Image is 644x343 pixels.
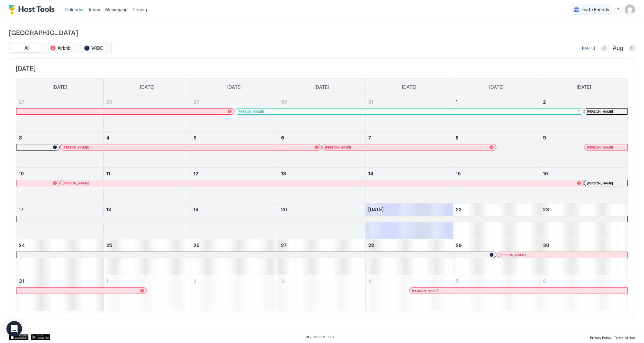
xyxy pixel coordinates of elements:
div: [PERSON_NAME] [63,181,581,185]
span: 31 [368,99,373,105]
span: All [25,45,29,51]
span: [DATE] [489,84,504,90]
a: August 6, 2025 [278,132,365,144]
a: Calendar [65,6,84,13]
span: 3 [19,135,22,140]
span: Invite Friends [582,7,609,13]
a: Terms Of Use [614,334,635,340]
button: Next month [628,45,635,51]
td: September 3, 2025 [278,275,365,311]
a: September 3, 2025 [278,275,365,287]
a: Saturday [570,78,597,96]
span: 23 [543,207,549,212]
td: August 1, 2025 [453,96,540,132]
td: August 25, 2025 [103,239,191,275]
a: Sunday [46,78,73,96]
div: tab-group [9,42,112,54]
a: August 18, 2025 [104,203,191,215]
span: [DATE] [53,84,67,90]
td: August 19, 2025 [191,203,278,239]
span: [PERSON_NAME] [63,145,89,150]
td: August 14, 2025 [366,168,453,203]
div: User profile [625,5,635,15]
a: August 17, 2025 [16,203,103,215]
td: August 4, 2025 [103,132,191,168]
span: Terms Of Use [614,336,635,339]
td: August 18, 2025 [103,203,191,239]
a: August 8, 2025 [453,132,540,144]
span: 14 [368,171,373,176]
span: 5 [456,278,459,284]
td: September 1, 2025 [103,275,191,311]
div: [PERSON_NAME] [238,109,581,114]
td: August 27, 2025 [278,239,365,275]
span: 29 [193,99,200,105]
span: Airbnb [57,45,71,51]
span: [PERSON_NAME] [238,109,264,114]
span: Aug [613,45,623,52]
span: 9 [543,135,546,140]
td: August 11, 2025 [103,168,191,203]
td: August 20, 2025 [278,203,365,239]
td: August 5, 2025 [191,132,278,168]
span: [DATE] [368,207,384,212]
a: August 20, 2025 [278,203,365,215]
a: September 4, 2025 [366,275,452,287]
td: August 31, 2025 [16,275,103,311]
td: August 17, 2025 [16,203,103,239]
a: August 28, 2025 [366,239,452,251]
td: September 2, 2025 [191,275,278,311]
a: July 31, 2025 [366,96,452,108]
span: 18 [106,207,111,212]
td: September 4, 2025 [366,275,453,311]
span: 10 [19,171,24,176]
span: 24 [19,243,25,248]
span: 3 [281,278,284,284]
div: [PERSON_NAME] [325,145,493,150]
td: August 13, 2025 [278,168,365,203]
span: [PERSON_NAME] [325,145,351,150]
a: August 24, 2025 [16,239,103,251]
div: [PERSON_NAME] [587,145,625,150]
a: Wednesday [308,78,335,96]
span: 30 [281,99,287,105]
td: August 21, 2025 [366,203,453,239]
span: 6 [543,278,546,284]
span: 20 [281,207,287,212]
span: [PERSON_NAME] [412,289,438,293]
a: September 2, 2025 [191,275,278,287]
a: Inbox [89,6,100,13]
span: 6 [281,135,284,140]
span: 11 [106,171,110,176]
div: [DATE] [582,45,595,51]
td: August 12, 2025 [191,168,278,203]
span: [DATE] [577,84,591,90]
a: August 29, 2025 [453,239,540,251]
span: 4 [106,135,109,140]
button: VRBO [78,44,110,53]
td: August 16, 2025 [540,168,628,203]
td: September 5, 2025 [453,275,540,311]
td: August 30, 2025 [540,239,628,275]
td: August 29, 2025 [453,239,540,275]
a: August 10, 2025 [16,168,103,180]
td: August 28, 2025 [366,239,453,275]
a: Messaging [105,6,128,13]
a: July 29, 2025 [191,96,278,108]
a: July 28, 2025 [104,96,191,108]
span: 5 [193,135,197,140]
span: 13 [281,171,286,176]
span: 15 [456,171,461,176]
button: [DATE] [581,44,596,52]
span: 27 [281,243,287,248]
span: 22 [456,207,462,212]
a: Google Play Store [31,334,50,340]
span: [PERSON_NAME] [500,253,526,257]
a: August 14, 2025 [366,168,452,180]
span: 19 [193,207,199,212]
a: Privacy Policy [590,334,611,340]
a: July 30, 2025 [278,96,365,108]
span: Calendar [65,7,84,12]
div: [PERSON_NAME] [412,289,625,293]
span: [PERSON_NAME] [63,181,89,185]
